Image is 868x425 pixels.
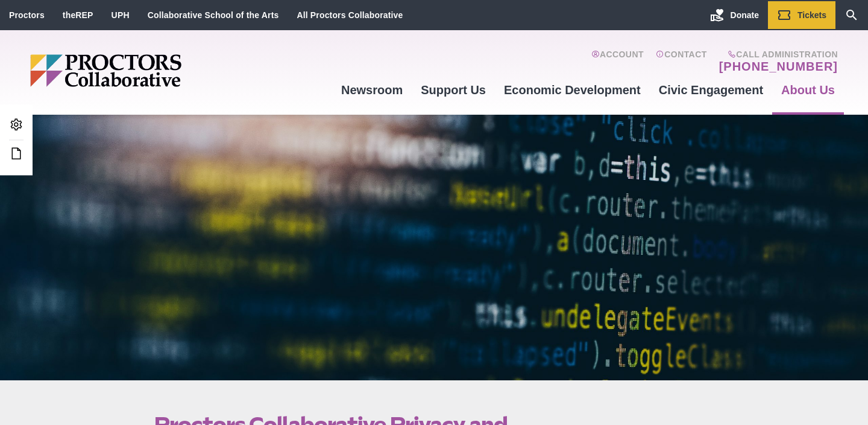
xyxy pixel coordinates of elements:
a: Donate [701,1,768,29]
a: Proctors [9,10,45,20]
a: Edit this Post/Page [6,144,27,166]
a: About Us [772,74,844,106]
a: All Proctors Collaborative [297,10,403,20]
img: Proctors logo [30,54,274,87]
a: Civic Engagement [650,74,772,106]
a: [PHONE_NUMBER] [719,59,838,74]
a: Newsroom [332,74,412,106]
a: Account [591,50,644,74]
a: UPH [112,10,130,20]
a: Support Us [412,74,495,106]
a: Contact [656,50,707,74]
a: Tickets [768,1,835,29]
a: Collaborative School of the Arts [148,10,279,20]
a: Economic Development [495,74,650,106]
span: Donate [731,10,759,20]
a: theREP [63,10,93,20]
span: Call Administration [715,50,838,59]
a: Admin Area [6,115,27,137]
a: Search [835,1,868,29]
span: Tickets [797,10,826,20]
